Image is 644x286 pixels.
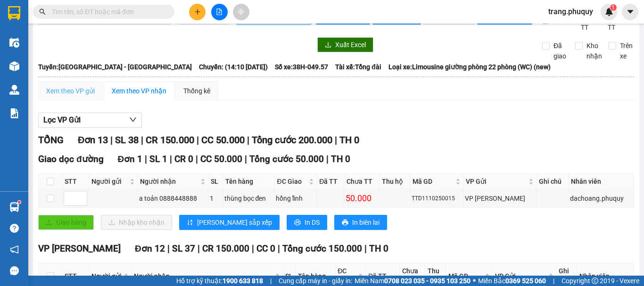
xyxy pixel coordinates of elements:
span: Người gửi [91,271,122,281]
div: Xem theo VP nhận [112,86,166,96]
span: Tổng cước 50.000 [249,154,324,164]
span: CR 150.000 [146,134,194,146]
div: Thống kê [183,86,210,96]
div: thùng bọc đen [224,193,273,204]
button: Lọc VP Gửi [38,113,142,128]
img: warehouse-icon [9,61,19,71]
span: VP Gửi [466,176,527,187]
span: | [110,134,113,146]
td: VP Ngọc Hồi [463,189,537,208]
img: icon-new-feature [605,8,613,16]
span: Miền Nam [355,276,471,286]
span: Tổng cước 200.000 [252,134,332,146]
img: warehouse-icon [9,85,19,95]
span: plus [194,8,201,15]
strong: 0369 525 060 [505,277,546,285]
span: Trên xe [616,41,636,61]
span: In DS [305,217,320,228]
span: trang.phuquy [541,6,601,17]
span: download [325,41,331,49]
button: printerIn DS [287,215,327,230]
span: caret-down [626,8,635,16]
div: hồng lĩnh [276,193,315,204]
span: CR 150.000 [202,243,249,254]
span: Hỗ trợ kỹ thuật: [176,276,263,286]
span: CR 0 [174,154,193,164]
span: CC 50.000 [201,134,245,146]
span: search [39,8,46,15]
span: TH 0 [331,154,350,164]
strong: 0708 023 035 - 0935 103 250 [384,277,471,285]
b: Tuyến: [GEOGRAPHIC_DATA] - [GEOGRAPHIC_DATA] [38,63,192,71]
span: | [270,276,272,286]
span: In biên lai [352,217,380,228]
span: Người nhận [140,176,198,187]
span: Đã giao [550,41,570,61]
span: Đơn 12 [135,243,165,254]
div: dachoang.phuquy [570,193,632,204]
span: Miền Bắc [478,276,546,286]
span: Mã GD [448,271,483,281]
div: a toản 0888448888 [139,193,206,204]
span: Kho nhận [583,41,606,61]
span: | [364,243,367,254]
th: Đã TT [317,174,344,189]
button: sort-ascending[PERSON_NAME] sắp xếp [179,215,280,230]
img: logo-vxr [8,6,20,20]
span: | [247,134,249,146]
div: Xem theo VP gửi [46,86,95,96]
span: | [245,154,247,164]
span: | [252,243,254,254]
button: caret-down [622,4,638,20]
strong: 1900 633 818 [223,277,263,285]
span: Tài xế: Tổng đài [335,62,381,72]
span: Mã GD [413,176,454,187]
span: aim [238,8,244,15]
span: | [197,134,199,146]
span: question-circle [10,224,19,233]
span: Đơn 13 [78,134,108,146]
button: downloadXuất Excel [317,37,373,52]
span: printer [342,219,348,227]
th: Thu hộ [380,174,410,189]
span: | [167,243,170,254]
span: Xuất Excel [335,40,366,50]
span: down [129,116,137,123]
span: SL 38 [115,134,139,146]
button: file-add [211,4,228,20]
span: | [141,134,143,146]
span: TH 0 [369,243,388,254]
span: Người gửi [91,176,128,187]
input: Tìm tên, số ĐT hoặc mã đơn [52,7,163,17]
span: | [326,154,329,164]
span: Chuyến: (14:10 [DATE]) [199,62,268,72]
th: Ghi chú [537,174,569,189]
span: | [170,154,172,164]
span: file-add [216,8,223,15]
th: STT [62,174,89,189]
button: plus [189,4,206,20]
th: Chưa TT [344,174,380,189]
span: VP [PERSON_NAME] [38,243,121,254]
span: CC 0 [256,243,275,254]
span: | [278,243,280,254]
sup: 1 [18,201,21,204]
span: TH 0 [339,134,359,146]
span: CC 50.000 [200,154,242,164]
span: SL 37 [172,243,195,254]
span: ĐC Giao [277,176,307,187]
span: | [553,276,554,286]
span: | [145,154,147,164]
span: SL 1 [149,154,167,164]
sup: 1 [610,4,617,11]
div: 50.000 [346,192,378,205]
img: warehouse-icon [9,38,19,48]
span: Người nhận [134,271,273,281]
img: solution-icon [9,108,19,118]
span: | [335,134,337,146]
span: Giao dọc đường [38,154,104,164]
button: printerIn biên lai [334,215,387,230]
span: VP Gửi [495,271,546,281]
span: Đơn 1 [118,154,143,164]
span: Cung cấp máy in - giấy in: [279,276,352,286]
